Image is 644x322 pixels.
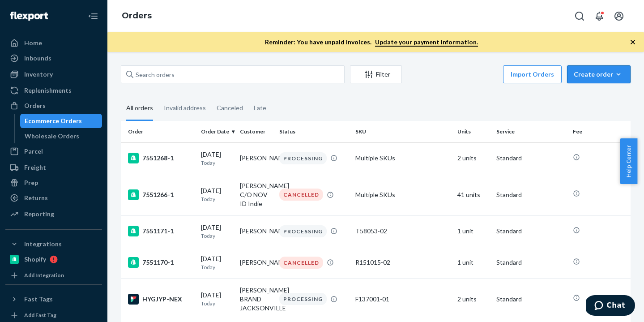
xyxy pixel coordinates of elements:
[121,121,197,142] th: Order
[493,121,569,142] th: Service
[5,237,102,251] button: Integrations
[265,38,478,47] p: Reminder: You have unpaid invoices.
[355,295,450,304] div: F137001-01
[5,252,102,266] a: Shopify
[574,70,624,79] div: Create order
[236,278,275,320] td: [PERSON_NAME] BRAND JACKSONVILLE
[201,232,233,240] p: Today
[24,178,38,187] div: Prep
[24,86,72,95] div: Replenishments
[5,144,102,159] a: Parcel
[355,227,450,236] div: T58053-02
[5,36,102,50] a: Home
[5,83,102,98] a: Replenishments
[496,258,566,267] p: Standard
[352,142,454,174] td: Multiple SKUs
[620,138,637,184] button: Help Center
[20,129,102,143] a: Wholesale Orders
[5,99,102,113] a: Orders
[5,310,102,321] a: Add Fast Tag
[571,7,589,25] button: Open Search Box
[128,257,194,268] div: 7551170-1
[454,142,493,174] td: 2 units
[121,65,345,83] input: Search orders
[279,293,327,305] div: PROCESSING
[201,186,233,203] div: [DATE]
[276,121,352,142] th: Status
[5,207,102,221] a: Reporting
[84,7,102,25] button: Close Navigation
[24,255,46,264] div: Shopify
[201,223,233,240] div: [DATE]
[586,295,635,318] iframe: Opens a widget where you can chat to one of our agents
[567,65,631,83] button: Create order
[24,39,42,47] div: Home
[5,67,102,82] a: Inventory
[24,240,62,249] div: Integrations
[201,300,233,307] p: Today
[503,65,562,83] button: Import Orders
[10,12,48,21] img: Flexport logo
[279,257,323,269] div: CANCELLED
[454,278,493,320] td: 2 units
[5,292,102,306] button: Fast Tags
[20,114,102,128] a: Ecommerce Orders
[569,121,631,142] th: Fee
[126,96,153,121] div: All orders
[236,215,275,247] td: [PERSON_NAME]
[375,38,478,47] a: Update your payment information.
[24,147,43,156] div: Parcel
[24,311,56,319] div: Add Fast Tag
[24,295,53,304] div: Fast Tags
[254,96,266,120] div: Late
[236,247,275,278] td: [PERSON_NAME]
[201,195,233,203] p: Today
[122,11,152,21] a: Orders
[164,96,206,120] div: Invalid address
[197,121,236,142] th: Order Date
[496,227,566,236] p: Standard
[454,121,493,142] th: Units
[279,225,327,237] div: PROCESSING
[454,247,493,278] td: 1 unit
[24,210,54,219] div: Reporting
[24,101,46,110] div: Orders
[352,174,454,215] td: Multiple SKUs
[201,254,233,271] div: [DATE]
[279,189,323,201] div: CANCELLED
[279,152,327,164] div: PROCESSING
[350,65,402,83] button: Filter
[25,132,79,141] div: Wholesale Orders
[128,189,194,200] div: 7551266-1
[496,295,566,304] p: Standard
[355,258,450,267] div: R151015-02
[5,160,102,175] a: Freight
[128,153,194,163] div: 7551268-1
[201,291,233,307] div: [DATE]
[5,191,102,205] a: Returns
[352,121,454,142] th: SKU
[217,96,243,120] div: Canceled
[128,294,194,305] div: HYGJYP-NEX
[115,3,159,29] ol: breadcrumbs
[236,142,275,174] td: [PERSON_NAME]
[24,163,46,172] div: Freight
[24,54,51,63] div: Inbounds
[24,271,64,279] div: Add Integration
[5,270,102,281] a: Add Integration
[24,193,48,202] div: Returns
[5,176,102,190] a: Prep
[24,70,53,79] div: Inventory
[240,128,272,135] div: Customer
[201,150,233,167] div: [DATE]
[496,154,566,163] p: Standard
[128,226,194,236] div: 7551171-1
[201,159,233,167] p: Today
[454,174,493,215] td: 41 units
[5,51,102,65] a: Inbounds
[610,7,628,25] button: Open account menu
[350,70,401,79] div: Filter
[201,263,233,271] p: Today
